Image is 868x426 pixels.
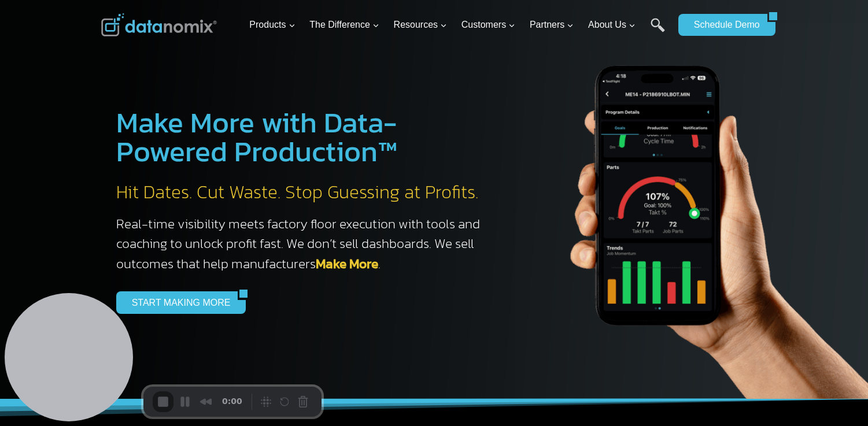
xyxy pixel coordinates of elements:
[6,203,191,420] iframe: Popup CTA
[101,13,217,36] img: Datanomix
[249,17,295,32] span: Products
[116,291,238,313] a: START MAKING MORE
[461,17,515,32] span: Customers
[530,17,574,32] span: Partners
[245,6,673,44] nav: Primary Navigation
[309,17,379,32] span: The Difference
[316,254,378,273] a: Make More
[678,14,767,36] a: Schedule Demo
[116,214,492,274] h3: Real-time visibility meets factory floor execution with tools and coaching to unlock profit fast....
[116,180,492,205] h2: Hit Dates. Cut Waste. Stop Guessing at Profits.
[116,108,492,166] h1: Make More with Data-Powered Production™
[651,18,665,44] a: Search
[588,17,636,32] span: About Us
[394,17,447,32] span: Resources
